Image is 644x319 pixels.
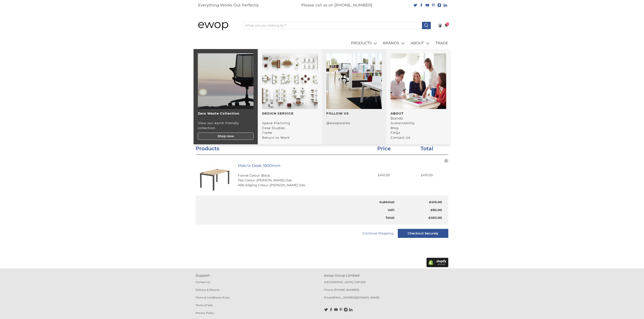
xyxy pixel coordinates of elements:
a: TRADE [433,37,451,49]
p: [GEOGRAPHIC_DATA], CB3 0AE [324,280,448,288]
span: ABS Edging Colour: [238,183,269,187]
span: £410.00 [429,200,442,204]
a: Matrix Desk 1800mm [238,163,280,168]
a: Shop now [198,133,253,140]
a: Contact Us [391,136,410,140]
p: Email: [324,296,448,303]
span: Frame Colour: [238,173,260,177]
a: PRODUCTS [348,37,381,49]
a: Brands [391,116,403,120]
h3: Price [362,145,405,152]
a: Space Planning [262,121,290,125]
a: FAQs [391,131,400,135]
a: Privacy Policy [196,311,214,315]
p: Everything Works Out Perfectly [198,2,259,8]
button: close [444,159,448,163]
a: Terms of Sale [196,304,213,307]
iframe: PayPal-paypal [196,245,448,254]
img: Shopify secure badge [426,256,450,267]
p: Support [196,273,320,278]
h3: Total [405,145,448,152]
a: Delivery & Returns [196,288,219,291]
a: 1 [444,24,448,27]
p: VAT: [324,208,395,213]
span: [PERSON_NAME] Oak [256,178,292,182]
span: £410.00 [362,173,405,178]
span: Top Colour: [238,178,256,182]
img: Matrix Desk 1800mm - Black / Chester Oak / Chester Oak [199,159,231,191]
a: BRANDS [381,37,408,49]
p: Total: [324,215,395,220]
h3: Products [196,145,362,152]
span: £492.00 [428,216,442,220]
a: Continue Shopping [362,231,394,235]
a: FOLLOW US [326,111,349,115]
a: Terms & Conditions of Use [196,296,230,299]
a: Blog [391,126,399,130]
span: £82.00 [431,208,442,212]
a: [EMAIL_ADDRESS][DOMAIN_NAME] [332,296,379,299]
a: Return to Work [262,136,290,140]
span: 1 [446,22,449,26]
a: Matrix Desk 1800mm - Black / Chester Oak / Chester Oak [196,159,234,191]
a: Contact Us [196,280,210,284]
input: What are you looking for? [243,22,422,29]
p: Phone: [PHONE_NUMBER] [324,288,448,296]
a: Trade [262,131,272,135]
p: ewop Group Limited [324,273,448,278]
input: Checkout Securely [398,229,448,238]
a: Case Studies [262,126,285,130]
a: Sustainability [391,121,415,125]
a: ABOUT [391,111,404,115]
nav: main navigation [194,37,450,49]
a: ABOUT [408,37,433,49]
span: Black [261,173,270,177]
a: @ewopworks [326,121,350,125]
strong: Zero Waste Collection [198,111,239,115]
span: £410.00 [405,173,448,178]
span: [PERSON_NAME] Oak [270,183,305,187]
p: Subtotal: [324,200,395,205]
p: Please call us on [PHONE_NUMBER] [301,2,372,8]
p: View our earth friendly collection. [198,111,253,130]
a: DESIGN SERVICE [262,111,294,115]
